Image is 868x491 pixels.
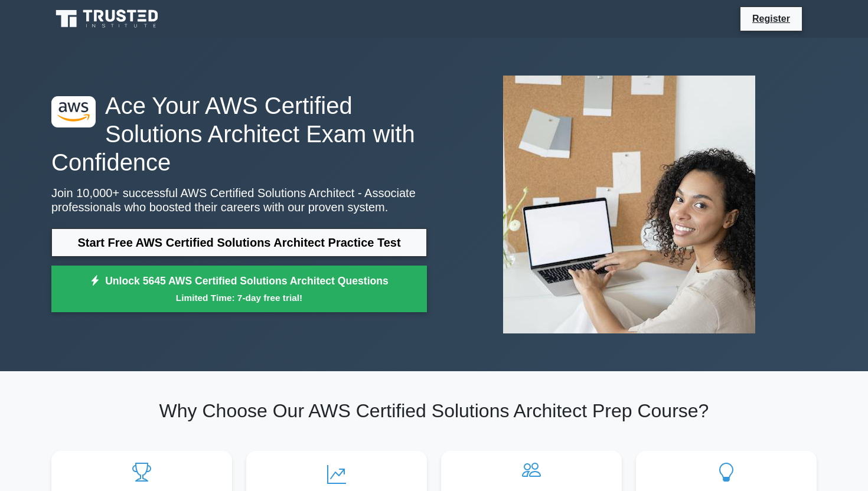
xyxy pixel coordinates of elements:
[66,291,412,305] small: Limited Time: 7-day free trial!
[51,266,427,313] a: Unlock 5645 AWS Certified Solutions Architect QuestionsLimited Time: 7-day free trial!
[51,186,427,214] p: Join 10,000+ successful AWS Certified Solutions Architect - Associate professionals who boosted t...
[745,11,797,26] a: Register
[51,91,427,176] h1: Ace Your AWS Certified Solutions Architect Exam with Confidence
[51,400,817,422] h2: Why Choose Our AWS Certified Solutions Architect Prep Course?
[51,228,427,257] a: Start Free AWS Certified Solutions Architect Practice Test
